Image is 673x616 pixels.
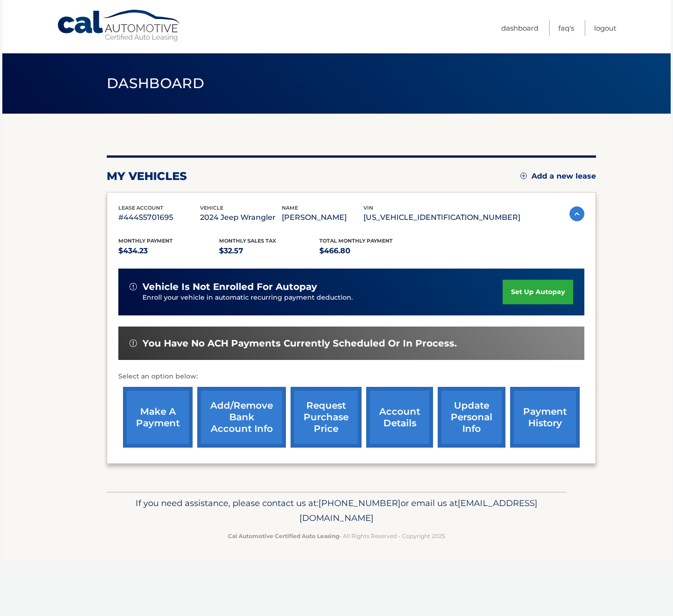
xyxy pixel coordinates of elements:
p: $32.57 [219,244,320,257]
a: FAQ's [558,20,574,36]
a: update personal info [438,387,505,448]
span: vehicle [200,205,223,211]
span: Monthly sales Tax [219,237,276,244]
img: alert-white.svg [129,283,137,290]
p: [US_VEHICLE_IDENTIFICATION_NUMBER] [363,211,520,224]
a: Cal Automotive [57,9,182,42]
span: Total Monthly Payment [319,237,393,244]
span: lease account [118,205,163,211]
a: set up autopay [503,280,573,304]
p: 2024 Jeep Wrangler [200,211,282,224]
a: account details [366,387,433,448]
span: [PHONE_NUMBER] [318,498,401,508]
p: Enroll your vehicle in automatic recurring payment deduction. [142,293,503,303]
a: make a payment [123,387,193,448]
span: vin [363,205,373,211]
span: Monthly Payment [118,237,173,244]
a: Logout [594,20,616,36]
span: Dashboard [107,75,204,92]
a: request purchase price [291,387,362,448]
img: alert-white.svg [129,340,137,347]
span: vehicle is not enrolled for autopay [142,281,317,293]
a: Dashboard [501,20,538,36]
h2: my vehicles [107,169,187,183]
img: add.svg [520,173,527,179]
span: name [282,205,298,211]
span: You have no ACH payments currently scheduled or in process. [142,338,457,349]
p: Select an option below: [118,371,584,382]
a: Add/Remove bank account info [197,387,286,448]
a: payment history [510,387,580,448]
span: [EMAIL_ADDRESS][DOMAIN_NAME] [299,498,537,523]
p: If you need assistance, please contact us at: or email us at [113,496,560,526]
img: accordion-active.svg [569,206,584,221]
p: - All Rights Reserved - Copyright 2025 [113,531,560,541]
a: Add a new lease [520,172,596,181]
strong: Cal Automotive Certified Auto Leasing [228,533,339,539]
p: $466.80 [319,244,420,257]
p: $434.23 [118,244,219,257]
p: [PERSON_NAME] [282,211,363,224]
p: #44455701695 [118,211,200,224]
